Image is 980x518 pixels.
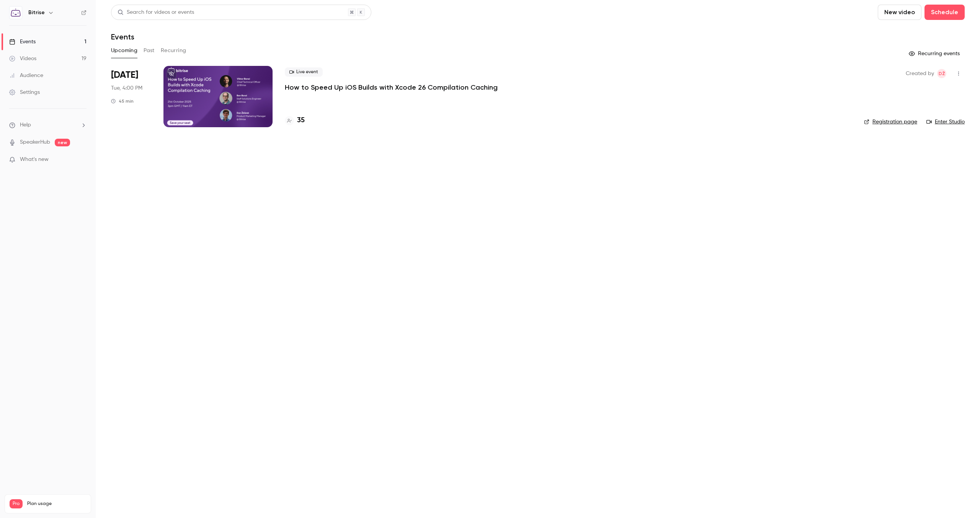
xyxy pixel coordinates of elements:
div: Audience [9,72,43,79]
span: Pro [10,499,23,508]
span: Help [20,121,31,129]
h6: Bitrise [28,9,45,16]
button: New video [878,5,921,20]
button: Schedule [924,5,965,20]
a: Enter Studio [926,118,965,126]
div: Settings [9,89,40,96]
iframe: Noticeable Trigger [77,156,87,163]
a: 35 [285,115,305,126]
a: Registration page [864,118,917,126]
span: Tue, 4:00 PM [111,84,142,92]
div: 45 min [111,98,134,104]
span: new [55,139,70,146]
button: Recurring events [905,48,965,60]
button: Upcoming [111,44,137,57]
a: SpeakerHub [20,138,50,146]
li: help-dropdown-opener [9,121,87,129]
span: Dan Žďárek [937,69,946,78]
span: Created by [906,69,934,78]
span: Live event [285,67,323,77]
h1: Events [111,32,134,41]
span: What's new [20,156,49,164]
div: Oct 21 Tue, 3:00 PM (Europe/London) [111,66,151,127]
a: How to Speed Up iOS Builds with Xcode 26 Compilation Caching [285,83,498,92]
div: Search for videos or events [118,8,194,16]
img: Bitrise [10,7,22,19]
div: Events [9,38,36,46]
span: [DATE] [111,69,138,81]
h4: 35 [297,115,305,126]
button: Past [144,44,155,57]
button: Recurring [161,44,186,57]
div: Videos [9,55,36,62]
span: Plan usage [27,501,86,507]
span: DŽ [939,69,945,78]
